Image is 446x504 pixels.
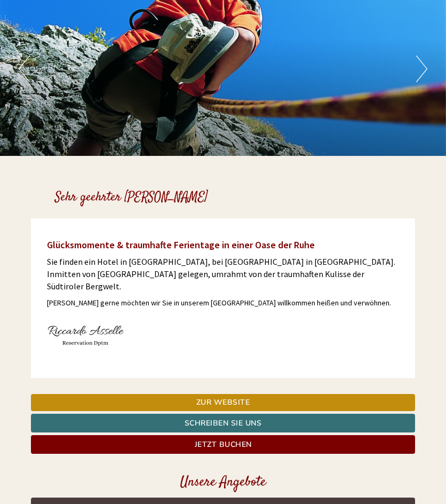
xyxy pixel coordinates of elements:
[55,191,208,204] h1: Sehr geehrter [PERSON_NAME]
[288,281,352,300] button: Senden
[31,472,415,492] div: Unsere Angebote
[47,298,399,309] p: [PERSON_NAME] gerne möchten wir Sie in unserem [GEOGRAPHIC_DATA] willkommen heißen und verwöhnen.
[31,435,415,454] a: Jetzt buchen
[416,56,427,82] button: Next
[31,394,415,411] a: Zur Website
[47,239,315,251] span: Glücksmomente & traumhafte Ferientage in einer Oase der Ruhe
[19,56,30,82] button: Previous
[188,31,336,40] div: Sie
[188,52,336,59] small: 15:30
[31,414,415,432] a: Schreiben Sie uns
[47,256,395,292] span: Sie finden ein Hotel in [GEOGRAPHIC_DATA], bei [GEOGRAPHIC_DATA] in [GEOGRAPHIC_DATA]. Inmitten v...
[148,8,204,26] div: Mittwoch
[47,314,125,357] img: user-152.jpg
[182,29,344,61] div: Guten Tag, wie können wir Ihnen helfen?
